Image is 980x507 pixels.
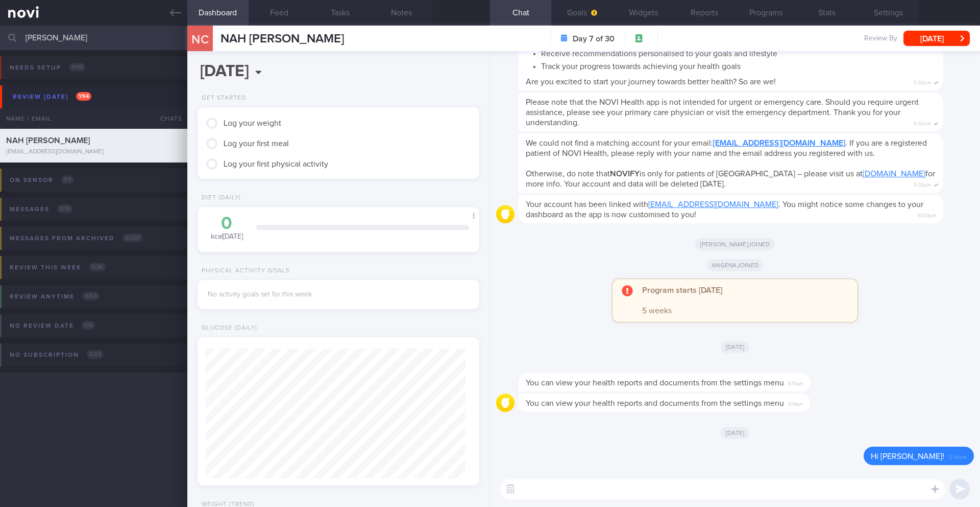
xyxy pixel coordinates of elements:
[721,341,750,353] span: [DATE]
[146,108,187,129] div: Chats
[57,204,72,213] span: 0 / 14
[7,290,102,304] div: Review anytime
[526,379,784,387] span: You can view your health reports and documents from the settings menu
[573,34,615,44] strong: Day 7 of 30
[198,95,246,102] div: Get Started
[526,139,927,157] span: We could not find a matching account for your email: . If you are a registered patient of NOVI He...
[642,307,672,315] span: 5 weeks
[7,202,75,216] div: Messages
[82,321,95,330] span: 0 / 6
[541,46,936,59] li: Receive recommendations personalised to your goals and lifestyle
[7,319,98,333] div: No review date
[914,118,931,127] span: 5:02pm
[181,19,219,59] div: NC
[198,267,290,275] div: Physical Activity Goals
[914,179,931,189] span: 5:02pm
[526,170,935,188] span: Otherwise, do note that is only for patients of [GEOGRAPHIC_DATA] – please visit us at for more i...
[903,31,970,46] button: [DATE]
[220,33,344,45] span: NAH [PERSON_NAME]
[642,286,722,294] strong: Program starts [DATE]
[713,139,845,147] a: [EMAIL_ADDRESS][DOMAIN_NAME]
[706,259,764,271] span: Angena joined
[208,215,246,242] div: kcal [DATE]
[82,292,100,301] span: 0 / 50
[863,170,925,178] a: [DOMAIN_NAME]
[788,378,803,387] span: 8:10am
[7,232,145,245] div: Messages from Archived
[198,325,257,332] div: Glucose (Daily)
[7,61,88,75] div: Needs setup
[948,451,967,461] span: 12:48pm
[610,170,640,178] strong: NOVIFY
[7,261,108,274] div: Review this week
[648,200,778,209] a: [EMAIL_ADDRESS][DOMAIN_NAME]
[6,136,90,145] span: NAH [PERSON_NAME]
[526,399,784,407] span: You can view your health reports and documents from the settings menu
[122,234,143,242] span: 0 / 207
[526,78,776,86] span: Are you excited to start your journey towards better health? So are we!
[208,215,246,233] div: 0
[198,194,241,202] div: Diet (Daily)
[788,398,803,408] span: 11:14am
[541,59,936,72] li: Track your progress towards achieving your health goals
[695,238,775,250] span: [PERSON_NAME] joined
[864,34,897,43] span: Review By
[871,452,944,460] span: Hi [PERSON_NAME]!
[526,98,919,127] span: Please note that the NOVI Health app is not intended for urgent or emergency care. Should you req...
[526,200,923,219] span: Your account has been linked with . You might notice some changes to your dashboard as the app is...
[721,427,750,439] span: [DATE]
[87,350,104,359] span: 0 / 23
[914,77,931,86] span: 5:02pm
[89,263,106,271] span: 0 / 36
[6,148,181,156] div: [EMAIL_ADDRESS][DOMAIN_NAME]
[7,348,106,362] div: No subscription
[76,92,91,101] span: 1 / 94
[918,210,936,219] span: 10:53pm
[7,173,76,187] div: On sensor
[10,90,94,104] div: Review [DATE]
[208,290,469,299] div: No activity goals set for this week
[69,63,85,72] span: 0 / 111
[61,175,73,184] span: 0 / 1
